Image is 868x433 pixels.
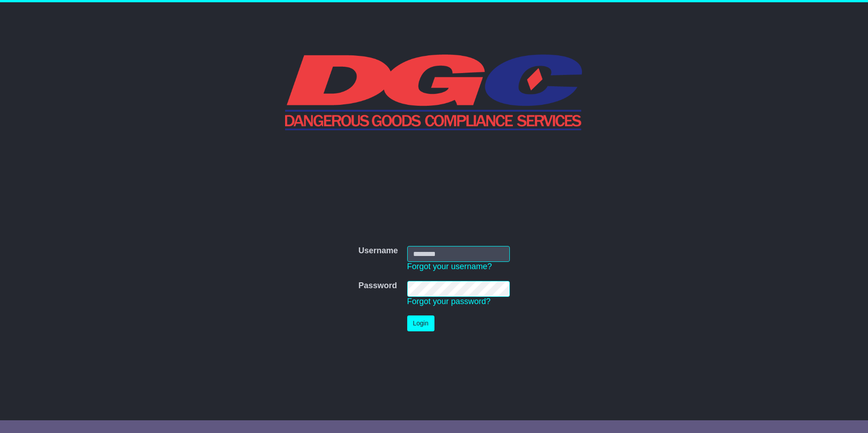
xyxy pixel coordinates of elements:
a: Forgot your password? [407,297,491,306]
label: Password [358,281,397,291]
button: Login [407,315,434,331]
a: Forgot your username? [407,262,492,271]
label: Username [358,246,398,256]
img: DGC QLD [285,53,583,130]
